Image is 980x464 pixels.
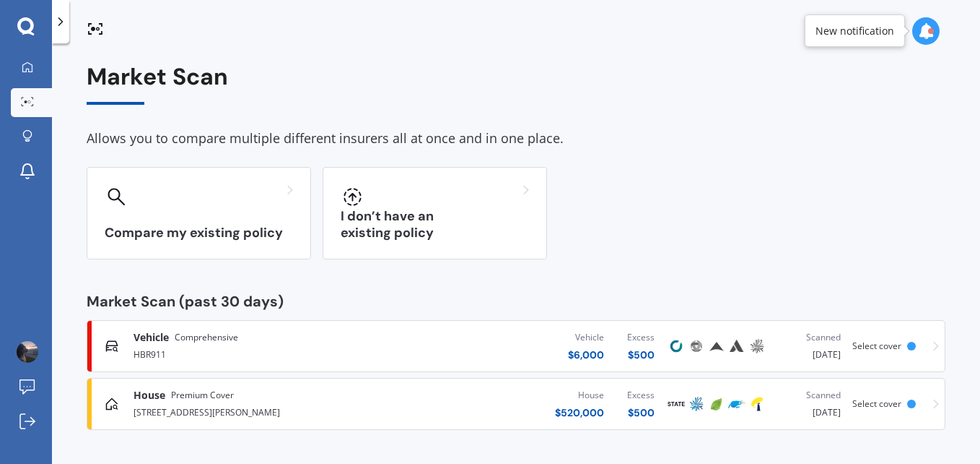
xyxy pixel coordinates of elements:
img: State [668,395,685,413]
div: $ 500 [627,405,655,420]
span: Comprehensive [175,330,238,345]
div: [DATE] [779,330,841,362]
a: VehicleComprehensiveHBR911Vehicle$6,000Excess$500CoveProtectaProvidentAutosureAMPScanned[DATE]Sel... [87,320,945,372]
div: $ 500 [627,348,655,362]
h3: I don’t have an existing policy [341,208,529,241]
img: Protecta [688,338,705,355]
span: Vehicle [134,330,169,345]
img: Cove [668,338,685,355]
div: $ 520,000 [555,405,604,420]
div: HBR911 [134,345,385,362]
div: Excess [627,388,655,403]
img: Autosure [728,338,745,355]
div: [STREET_ADDRESS][PERSON_NAME] [134,403,385,420]
div: Excess [627,330,655,345]
img: Tower [748,395,766,413]
h3: Compare my existing policy [105,225,293,241]
span: House [134,388,165,403]
div: [DATE] [779,388,841,420]
img: Initio [708,395,725,413]
div: Scanned [779,388,841,403]
div: Market Scan (past 30 days) [87,294,945,309]
div: Vehicle [568,330,604,345]
img: AMP [748,338,766,355]
div: Market Scan [87,64,945,105]
div: House [555,388,604,403]
img: Trade Me Insurance [728,395,745,413]
div: Scanned [779,330,841,345]
img: ACg8ocIOqYD2wrL1ceGTAtrcNMAmMBb4V_8ofaouDUQBGbbMn32LHsFK=s96-c [17,341,38,363]
a: HousePremium Cover[STREET_ADDRESS][PERSON_NAME]House$520,000Excess$500StateAMPInitioTrade Me Insu... [87,378,945,430]
img: Provident [708,338,725,355]
span: Premium Cover [171,388,234,403]
span: Select cover [852,398,901,410]
img: AMP [688,395,705,413]
span: Select cover [852,340,901,352]
div: $ 6,000 [568,348,604,362]
div: New notification [815,24,894,38]
div: Allows you to compare multiple different insurers all at once and in one place. [87,128,945,150]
